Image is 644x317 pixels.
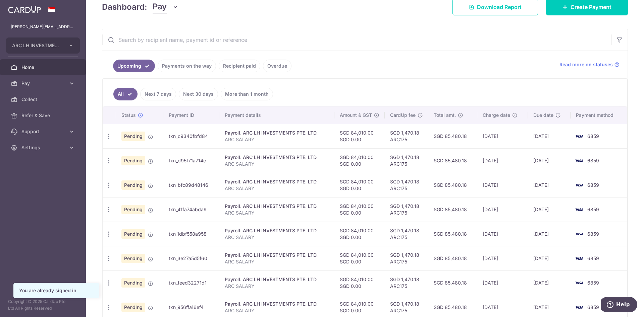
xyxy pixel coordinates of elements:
[573,303,586,311] img: Bank Card
[121,229,145,239] span: Pending
[225,307,329,314] p: ARC SALARY
[334,197,385,222] td: SGD 84,010.00 SGD 0.00
[428,124,477,148] td: SGD 85,480.18
[573,254,586,262] img: Bank Card
[428,197,477,222] td: SGD 85,480.18
[334,270,385,295] td: SGD 84,010.00 SGD 0.00
[334,246,385,270] td: SGD 84,010.00 SGD 0.00
[153,1,178,13] button: Pay
[385,197,428,222] td: SGD 1,470.18 ARC175
[225,136,329,143] p: ARC SALARY
[21,128,66,135] span: Support
[428,173,477,197] td: SGD 85,480.18
[528,148,571,173] td: [DATE]
[477,246,528,270] td: [DATE]
[385,148,428,173] td: SGD 1,470.18 ARC175
[225,301,329,307] div: Payroll. ARC LH INVESTMENTS PTE. LTD.
[559,61,613,68] span: Read more on statuses
[225,161,329,167] p: ARC SALARY
[8,5,41,13] img: CardUp
[483,112,510,118] span: Charge date
[587,133,599,139] span: 6859
[102,1,147,13] h4: Dashboard:
[334,124,385,148] td: SGD 84,010.00 SGD 0.00
[225,276,329,283] div: Payroll. ARC LH INVESTMENTS PTE. LTD.
[221,88,273,100] a: More than 1 month
[21,96,66,103] span: Collect
[385,246,428,270] td: SGD 1,470.18 ARC175
[571,3,611,11] span: Create Payment
[153,1,167,13] span: Pay
[225,252,329,258] div: Payroll. ARC LH INVESTMENTS PTE. LTD.
[385,173,428,197] td: SGD 1,470.18 ARC175
[163,222,219,246] td: txn_1dbf558a958
[225,185,329,192] p: ARC SALARY
[121,303,145,312] span: Pending
[477,270,528,295] td: [DATE]
[587,280,599,286] span: 6859
[428,222,477,246] td: SGD 85,480.18
[477,197,528,222] td: [DATE]
[225,234,329,241] p: ARC SALARY
[113,60,155,72] a: Upcoming
[340,112,372,118] span: Amount & GST
[477,148,528,173] td: [DATE]
[113,88,138,100] a: All
[163,197,219,222] td: txn_41fa74abda9
[573,157,586,165] img: Bank Card
[263,60,291,72] a: Overdue
[219,60,260,72] a: Recipient paid
[587,304,599,310] span: 6859
[573,181,586,189] img: Bank Card
[225,283,329,290] p: ARC SALARY
[121,156,145,165] span: Pending
[385,124,428,148] td: SGD 1,470.18 ARC175
[11,23,75,30] p: [PERSON_NAME][EMAIL_ADDRESS][DOMAIN_NAME]
[587,255,599,261] span: 6859
[225,258,329,265] p: ARC SALARY
[573,230,586,238] img: Bank Card
[163,124,219,148] td: txn_c9340fbfd84
[559,61,620,68] a: Read more on statuses
[163,270,219,295] td: txn_feed32271d1
[385,270,428,295] td: SGD 1,470.18 ARC175
[225,154,329,161] div: Payroll. ARC LH INVESTMENTS PTE. LTD.
[225,178,329,185] div: Payroll. ARC LH INVESTMENTS PTE. LTD.
[163,148,219,173] td: txn_d95f71a714c
[573,279,586,287] img: Bank Card
[121,112,136,118] span: Status
[573,206,586,214] img: Bank Card
[21,80,66,87] span: Pay
[225,210,329,216] p: ARC SALARY
[587,158,599,163] span: 6859
[385,222,428,246] td: SGD 1,470.18 ARC175
[121,254,145,263] span: Pending
[528,124,571,148] td: [DATE]
[334,173,385,197] td: SGD 84,010.00 SGD 0.00
[163,173,219,197] td: txn_bfc89d48146
[428,246,477,270] td: SGD 85,480.18
[477,3,522,11] span: Download Report
[528,197,571,222] td: [DATE]
[533,112,553,118] span: Due date
[179,88,218,100] a: Next 30 days
[163,246,219,270] td: txn_3e27a5d5f60
[428,148,477,173] td: SGD 85,480.18
[21,112,66,119] span: Refer & Save
[334,222,385,246] td: SGD 84,010.00 SGD 0.00
[219,106,335,124] th: Payment details
[158,60,216,72] a: Payments on the way
[225,227,329,234] div: Payroll. ARC LH INVESTMENTS PTE. LTD.
[6,37,80,54] button: ARC LH INVESTMENTS PTE. LTD.
[121,278,145,288] span: Pending
[528,246,571,270] td: [DATE]
[334,148,385,173] td: SGD 84,010.00 SGD 0.00
[121,205,145,214] span: Pending
[390,112,416,118] span: CardUp fee
[573,132,586,140] img: Bank Card
[163,106,219,124] th: Payment ID
[587,231,599,237] span: 6859
[477,124,528,148] td: [DATE]
[587,182,599,188] span: 6859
